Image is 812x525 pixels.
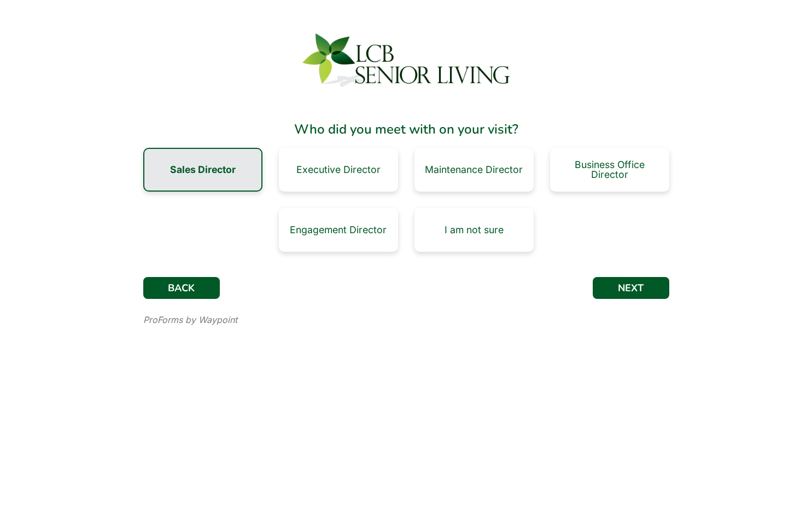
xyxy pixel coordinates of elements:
button: BACK [143,277,220,299]
div: Who did you meet with on your visit? [143,119,669,139]
a: ProForms by Waypoint [143,314,237,325]
div: Engagement Director [290,225,387,235]
div: Sales Director [170,165,236,175]
div: Maintenance Director [425,165,523,175]
div: Executive Director [296,165,381,175]
div: I am not sure [445,225,504,235]
button: NEXT [593,277,669,299]
img: ca1e8d4c-21cc-4d8e-8c61-34a84f21794c.png [297,28,516,94]
div: Business Office Director [559,160,661,179]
